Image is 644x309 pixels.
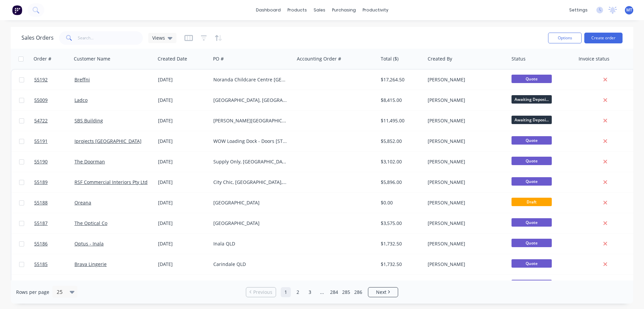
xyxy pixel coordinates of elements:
a: 54722 [34,111,74,131]
div: [PERSON_NAME] [428,138,502,145]
div: [GEOGRAPHIC_DATA] [213,199,288,206]
span: Quote [512,280,552,288]
div: $5,852.00 [381,138,420,145]
span: 55190 [34,158,48,165]
div: [PERSON_NAME] [428,220,502,227]
a: 55192 [34,70,74,90]
div: [DATE] [158,179,208,186]
a: Optus - Inala [74,240,104,247]
span: Quote [512,157,552,165]
a: Page 2 [293,287,303,297]
span: 55009 [34,97,48,104]
div: $5,896.00 [381,179,420,186]
span: Views [152,34,165,41]
div: [DATE] [158,76,208,83]
div: $1,732.50 [381,240,420,247]
div: WOW Loading Dock - Doors [STREET_ADDRESS] [213,138,288,145]
a: 55009 [34,90,74,110]
a: Ladco [74,97,88,103]
a: 55191 [34,131,74,151]
span: 55189 [34,179,48,186]
div: $17,264.50 [381,76,420,83]
a: Page 3 [305,287,315,297]
div: Created By [428,55,452,62]
span: Quote [512,259,552,268]
div: Accounting Order # [297,55,341,62]
button: Options [548,33,582,43]
div: [PERSON_NAME] [428,261,502,268]
div: $3,102.00 [381,158,420,165]
a: 55189 [34,172,74,192]
img: Factory [12,5,22,15]
span: 55186 [34,240,48,247]
div: Noranda Childcare Centre [GEOGRAPHIC_DATA] [213,76,288,83]
a: Breffni [74,76,90,83]
div: $0.00 [381,199,420,206]
div: Carindale QLD [213,261,288,268]
span: Quote [512,177,552,186]
div: [PERSON_NAME] [428,158,502,165]
a: Next page [368,289,398,296]
a: Page 285 [341,287,351,297]
span: Awaiting Deposi... [512,95,552,104]
a: SBS Building [74,117,103,124]
div: [PERSON_NAME] [428,117,502,124]
span: Previous [253,289,272,296]
a: Jump forward [317,287,327,297]
div: $3,575.00 [381,220,420,227]
span: 55192 [34,76,48,83]
a: dashboard [253,5,284,15]
span: 55187 [34,220,48,227]
div: products [284,5,310,15]
span: 54722 [34,117,48,124]
div: settings [566,5,591,15]
div: [DATE] [158,158,208,165]
div: [DATE] [158,220,208,227]
div: Invoice status [579,55,609,62]
div: purchasing [329,5,359,15]
a: The Optical Co [74,220,107,226]
a: The Doorman [74,158,105,165]
div: [GEOGRAPHIC_DATA], [GEOGRAPHIC_DATA] [213,97,288,104]
a: Page 1 is your current page [281,287,291,297]
a: 55190 [34,152,74,172]
div: sales [310,5,329,15]
ul: Pagination [243,287,401,297]
div: $1,732.50 [381,261,420,268]
div: productivity [359,5,392,15]
div: Order # [34,55,51,62]
h1: Sales Orders [21,35,54,41]
a: 55183 [34,275,74,295]
div: City Chic, [GEOGRAPHIC_DATA], [GEOGRAPHIC_DATA] [213,179,288,186]
span: Quote [512,136,552,145]
div: [PERSON_NAME] [428,179,502,186]
span: Awaiting Deposi... [512,116,552,124]
div: Customer Name [74,55,110,62]
span: Next [376,289,386,296]
div: Inala QLD [213,240,288,247]
span: 55191 [34,138,48,145]
a: 55188 [34,193,74,213]
div: Created Date [158,55,187,62]
div: Supply Only, [GEOGRAPHIC_DATA] [213,158,288,165]
div: PO # [213,55,224,62]
input: Search... [78,31,143,45]
span: Quote [512,75,552,83]
span: MT [626,7,632,13]
div: Status [512,55,526,62]
div: [GEOGRAPHIC_DATA] [213,220,288,227]
a: Oreana [74,199,91,206]
div: [PERSON_NAME] [428,199,502,206]
div: [PERSON_NAME] [428,97,502,104]
span: 55185 [34,261,48,268]
span: Quote [512,218,552,227]
div: Total ($) [381,55,398,62]
div: [DATE] [158,199,208,206]
a: Iprojects [GEOGRAPHIC_DATA] [74,138,142,144]
div: [PERSON_NAME][GEOGRAPHIC_DATA], [GEOGRAPHIC_DATA] [GEOGRAPHIC_DATA] [213,117,288,124]
a: Previous page [246,289,276,296]
span: Quote [512,239,552,247]
a: Brava Lingerie [74,261,107,267]
div: [DATE] [158,117,208,124]
div: [PERSON_NAME] [428,240,502,247]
